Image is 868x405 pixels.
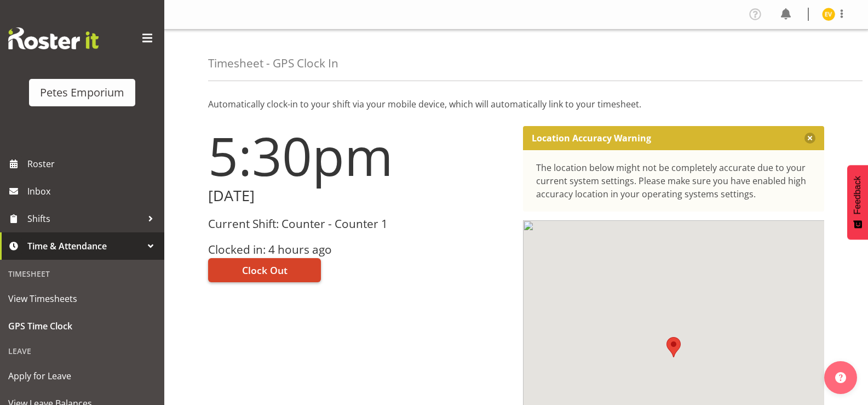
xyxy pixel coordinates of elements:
div: Leave [3,340,162,362]
span: Shifts [27,210,142,227]
button: Feedback - Show survey [847,165,868,239]
button: Clock Out [208,258,321,282]
h2: [DATE] [208,187,510,204]
img: eva-vailini10223.jpg [822,8,835,21]
a: Apply for Leave [3,362,162,390]
h3: Current Shift: Counter - Counter 1 [208,218,510,230]
span: Apply for Leave [8,368,156,384]
h1: 5:30pm [208,126,510,185]
p: Automatically clock-in to your shift via your mobile device, which will automatically link to you... [208,98,824,111]
div: The location below might not be completely accurate due to your current system settings. Please m... [536,161,812,201]
div: Timesheet [3,263,162,285]
a: View Timesheets [3,285,162,312]
p: Location Accuracy Warning [532,133,651,144]
img: Rosterit website logo [8,27,99,49]
div: Petes Emporium [40,84,124,101]
a: GPS Time Clock [3,312,162,340]
span: Time & Attendance [27,238,142,254]
button: Close message [804,133,815,144]
h4: Timesheet - GPS Clock In [208,57,338,70]
span: Inbox [27,183,159,199]
span: Roster [27,156,159,172]
span: Feedback [853,176,863,214]
h3: Clocked in: 4 hours ago [208,243,510,256]
span: Clock Out [242,263,288,277]
span: GPS Time Clock [8,318,156,334]
img: help-xxl-2.png [835,372,846,383]
span: View Timesheets [8,290,156,307]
